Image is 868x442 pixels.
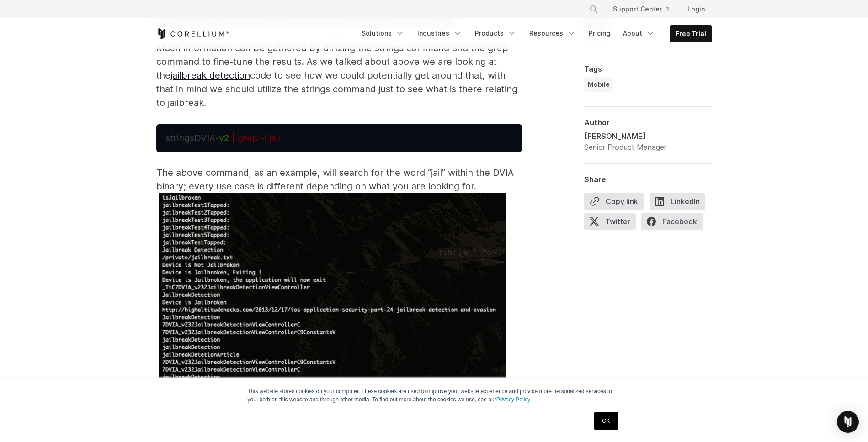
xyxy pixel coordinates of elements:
[584,131,666,142] div: [PERSON_NAME]
[584,213,636,230] span: Twitter
[232,132,280,143] span: | grep -i jail
[496,396,532,403] a: Privacy Policy.
[248,387,621,404] p: This website stores cookies on your computer. These cookies are used to improve your website expe...
[584,142,666,153] div: Senior Product Manager
[583,25,616,42] a: Pricing
[618,25,660,42] a: About
[159,193,506,399] img: Screenshot of iOS reverse engineering coding
[156,28,229,39] a: Corellium Home
[219,132,229,143] span: v2
[584,118,712,127] div: Author
[594,412,618,430] a: OK
[650,193,705,210] span: LinkedIn
[837,411,859,433] div: Open Intercom Messenger
[641,213,708,233] a: Facebook
[650,193,711,213] a: LinkedIn
[641,213,703,230] span: Facebook
[584,64,712,74] div: Tags
[170,70,250,81] a: jailbreak detection
[356,25,410,42] a: Solutions
[412,25,468,42] a: Industries
[165,132,194,143] span: strings
[588,80,610,89] span: Mobile
[606,1,676,17] a: Support Center
[194,132,219,143] span: DVIA-
[670,26,712,42] a: Free Trial
[356,25,712,42] div: Navigation Menu
[584,213,641,233] a: Twitter
[584,77,613,92] a: Mobile
[469,25,522,42] a: Products
[586,1,602,17] button: Search
[578,1,712,17] div: Navigation Menu
[524,25,581,42] a: Resources
[680,1,712,17] a: Login
[584,175,712,184] div: Share
[584,193,644,210] button: Copy link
